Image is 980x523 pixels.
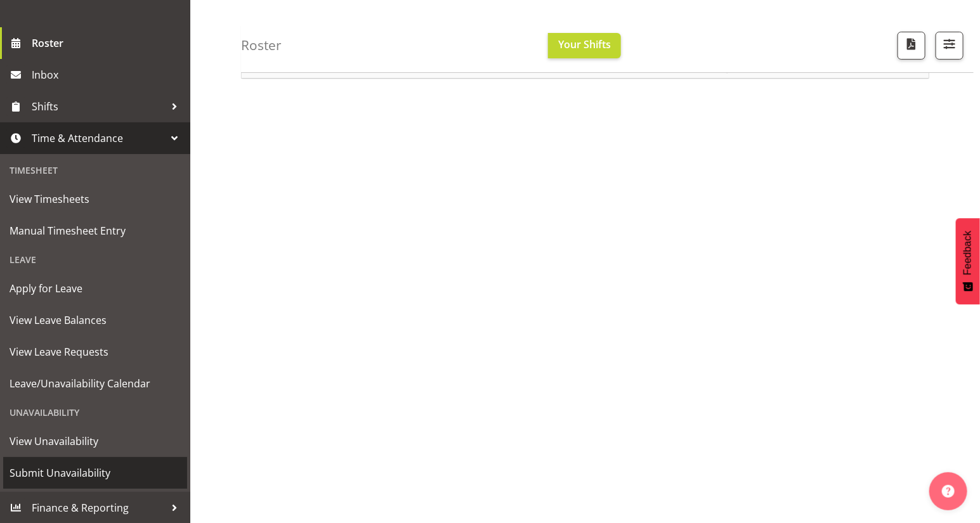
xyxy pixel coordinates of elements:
[10,190,181,209] span: View Timesheets
[3,368,187,399] a: Leave/Unavailability Calendar
[3,457,187,489] a: Submit Unavailability
[3,273,187,304] a: Apply for Leave
[3,336,187,368] a: View Leave Requests
[10,342,181,361] span: View Leave Requests
[3,215,187,247] a: Manual Timesheet Entry
[956,218,980,304] button: Feedback - Show survey
[10,279,181,298] span: Apply for Leave
[32,65,184,84] span: Inbox
[241,38,282,53] h4: Roster
[10,432,181,451] span: View Unavailability
[936,32,964,60] button: Filter Shifts
[3,157,187,183] div: Timesheet
[962,231,974,275] span: Feedback
[3,425,187,457] a: View Unavailability
[3,183,187,215] a: View Timesheets
[3,399,187,425] div: Unavailability
[32,97,165,116] span: Shifts
[558,37,611,51] span: Your Shifts
[3,247,187,273] div: Leave
[10,463,181,482] span: Submit Unavailability
[10,311,181,330] span: View Leave Balances
[10,221,181,240] span: Manual Timesheet Entry
[32,498,165,517] span: Finance & Reporting
[10,374,181,393] span: Leave/Unavailability Calendar
[898,32,925,60] button: Download a PDF of the roster according to the set date range.
[32,34,184,53] span: Roster
[548,33,621,58] button: Your Shifts
[942,485,955,498] img: help-xxl-2.png
[32,129,165,148] span: Time & Attendance
[3,304,187,336] a: View Leave Balances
